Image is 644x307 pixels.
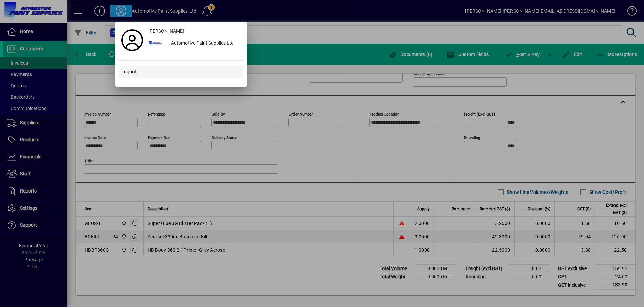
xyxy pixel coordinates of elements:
[119,34,146,46] a: Profile
[166,37,243,50] div: Automotive Paint Supplies Ltd
[146,25,243,37] a: [PERSON_NAME]
[146,37,243,50] button: Automotive Paint Supplies Ltd
[121,68,137,75] span: Logout
[119,66,243,78] button: Logout
[148,28,184,35] span: [PERSON_NAME]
